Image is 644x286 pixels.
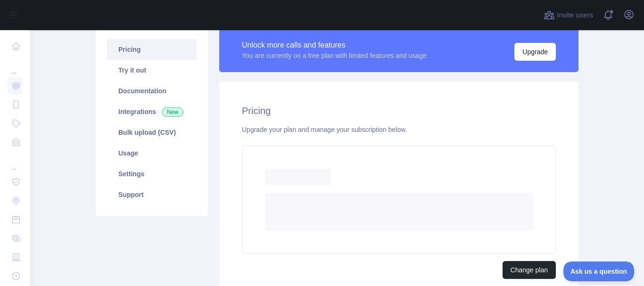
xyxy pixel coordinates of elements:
[107,101,197,122] a: Integrations New
[162,107,183,117] span: New
[557,10,593,21] span: Invite users
[542,8,595,23] button: Invite users
[107,143,197,163] a: Usage
[107,81,197,101] a: Documentation
[242,51,427,60] div: You are currently on a free plan with limited features and usage
[242,125,556,134] div: Upgrade your plan and manage your subscription below.
[242,40,427,51] div: Unlock more calls and features
[107,184,197,205] a: Support
[107,122,197,143] a: Bulk upload (CSV)
[107,39,197,60] a: Pricing
[8,57,23,75] div: ...
[107,60,197,81] a: Try it out
[503,261,556,279] button: Change plan
[8,153,23,172] div: ...
[563,261,635,281] iframe: Toggle Customer Support
[514,43,556,61] button: Upgrade
[242,104,556,117] h2: Pricing
[107,163,197,184] a: Settings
